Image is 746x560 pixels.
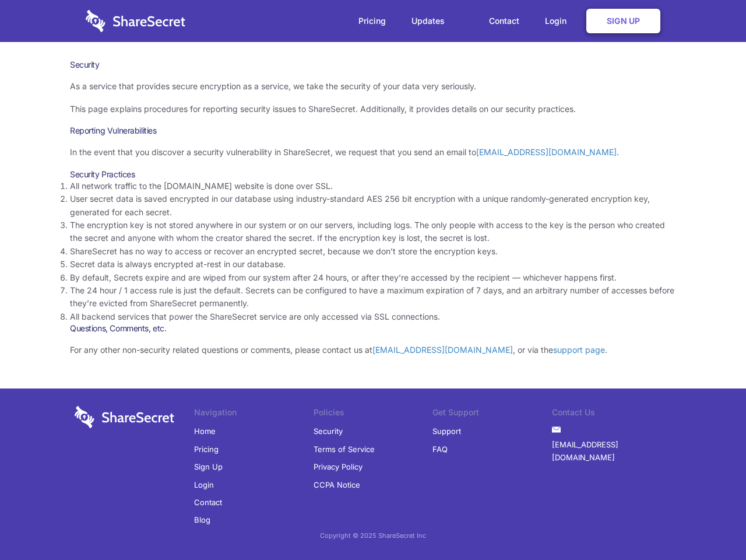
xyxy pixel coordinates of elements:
[553,345,605,355] a: support page
[70,323,676,334] h3: Questions, Comments, etc.
[70,245,676,258] li: ShareSecret has no way to access or recover an encrypted secret, because we don’t store the encry...
[586,9,660,33] a: Sign Up
[70,80,676,93] p: As a service that provides secure encryption as a service, we take the security of your data very...
[70,103,676,116] p: This page explains procedures for reporting security issues to ShareSecret. Additionally, it prov...
[432,406,552,422] li: Get Support
[70,125,676,136] h3: Reporting Vulnerabilities
[194,511,210,528] a: Blog
[70,310,676,323] li: All backend services that power the ShareSecret service are only accessed via SSL connections.
[70,192,676,219] li: User secret data is saved encrypted in our database using industry-standard AES 256 bit encryptio...
[477,3,531,39] a: Contact
[70,60,676,70] h1: Security
[70,271,676,284] li: By default, Secrets expire and are wiped from our system after 24 hours, or after they’re accesse...
[194,476,214,494] a: Login
[70,180,676,192] li: All network traffic to the [DOMAIN_NAME] website is done over SSL.
[314,422,343,440] a: Security
[70,219,676,245] li: The encryption key is not stored anywhere in our system or on our servers, including logs. The on...
[314,458,363,475] a: Privacy Policy
[70,284,676,310] li: The 24 hour / 1 access rule is just the default. Secrets can be configured to have a maximum expi...
[70,258,676,271] li: Secret data is always encrypted at-rest in our database.
[552,436,671,467] a: [EMAIL_ADDRESS][DOMAIN_NAME]
[70,344,676,356] p: For any other non-security related questions or comments, please contact us at , or via the .
[70,169,676,180] h3: Security Practices
[314,440,375,458] a: Terms of Service
[552,406,671,422] li: Contact Us
[314,476,360,494] a: CCPA Notice
[75,406,174,428] img: logo-wordmark-white-trans-d4663122ce5f474addd5e946df7df03e33cb6a1c49d2221995e7729f52c070b2.svg
[432,440,448,458] a: FAQ
[533,3,584,39] a: Login
[194,458,223,475] a: Sign Up
[194,494,222,511] a: Contact
[70,146,676,159] p: In the event that you discover a security vulnerability in ShareSecret, we request that you send ...
[314,406,433,422] li: Policies
[194,440,219,458] a: Pricing
[194,406,314,422] li: Navigation
[194,422,216,440] a: Home
[372,345,513,355] a: [EMAIL_ADDRESS][DOMAIN_NAME]
[476,147,617,157] a: [EMAIL_ADDRESS][DOMAIN_NAME]
[86,10,185,32] img: logo-wordmark-white-trans-d4663122ce5f474addd5e946df7df03e33cb6a1c49d2221995e7729f52c070b2.svg
[432,422,461,440] a: Support
[347,3,397,39] a: Pricing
